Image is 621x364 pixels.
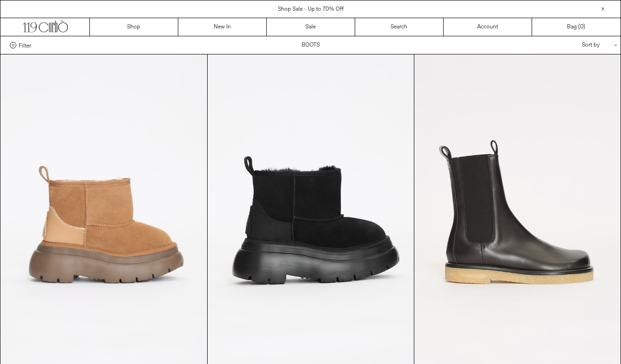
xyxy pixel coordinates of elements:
[90,18,178,36] a: Shop
[178,18,267,36] a: New In
[1,54,207,364] img: R13 Chunky Shearling Boot
[532,18,621,36] a: Bag ()
[278,6,344,13] a: Shop Sale - Up to 70% Off
[580,23,585,31] span: )
[580,23,583,31] span: 0
[19,42,31,48] span: Filter
[444,18,532,36] a: Account
[527,36,611,54] div: Sort by
[355,18,444,36] a: Search
[267,18,355,36] a: Sale
[414,54,621,364] img: Teurn Studios Chelsea Boots
[208,54,414,364] img: Chunky Shearling Boot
